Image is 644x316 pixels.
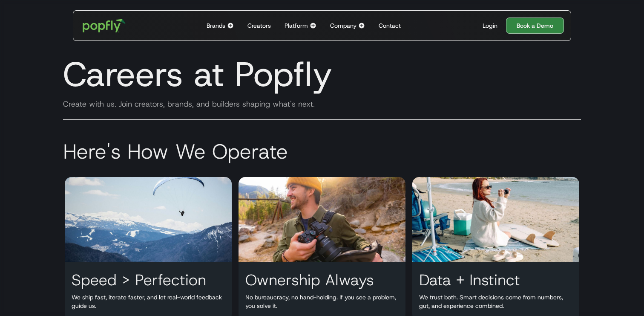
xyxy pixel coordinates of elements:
a: Contact [375,11,404,41]
div: Company [330,21,356,30]
div: Login [483,21,497,30]
div: Brands [207,21,225,30]
a: Creators [244,11,274,41]
a: Book a Demo [506,17,564,34]
div: Contact [379,21,401,30]
p: We ship fast, iterate faster, and let real-world feedback guide us. [65,293,232,310]
div: Create with us. Join creators, brands, and builders shaping what's next. [56,99,588,109]
h1: Careers at Popfly [56,54,588,95]
p: We trust both. Smart decisions come from numbers, gut, and experience combined. [412,293,579,310]
p: No bureaucracy, no hand-holding. If you see a problem, you solve it. [239,293,405,310]
h2: Here's How We Operate [56,139,588,164]
a: Login [479,21,501,30]
a: home [77,13,132,38]
h3: Data + Instinct [412,271,527,289]
div: Creators [247,21,271,30]
h3: Speed > Perfection [65,271,213,289]
div: Platform [285,21,308,30]
h3: Ownership Always [239,271,381,289]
